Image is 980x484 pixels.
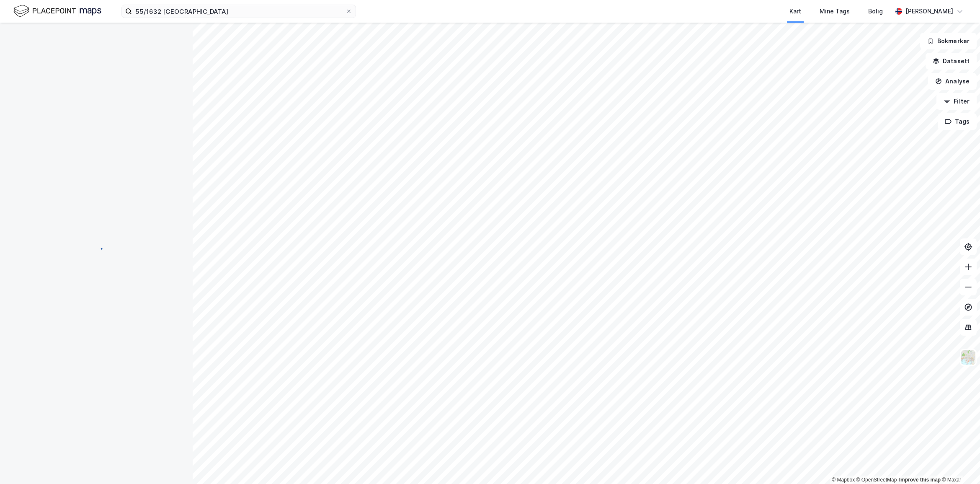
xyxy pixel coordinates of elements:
[905,6,953,16] div: [PERSON_NAME]
[926,53,977,70] button: Datasett
[832,477,855,483] a: Mapbox
[90,242,103,255] img: spinner.a6d8c91a73a9ac5275cf975e30b51cfb.svg
[820,6,850,16] div: Mine Tags
[13,4,101,18] img: logo.f888ab2527a4732fd821a326f86c7f29.svg
[928,73,977,90] button: Analyse
[132,5,346,18] input: Søk på adresse, matrikkel, gårdeiere, leietakere eller personer
[960,349,976,365] img: Z
[868,6,883,16] div: Bolig
[938,444,980,484] div: Kontrollprogram for chat
[856,477,897,483] a: OpenStreetMap
[936,93,977,110] button: Filter
[899,477,941,483] a: Improve this map
[938,113,977,130] button: Tags
[789,6,801,16] div: Kart
[938,444,980,484] iframe: Chat Widget
[920,33,977,49] button: Bokmerker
